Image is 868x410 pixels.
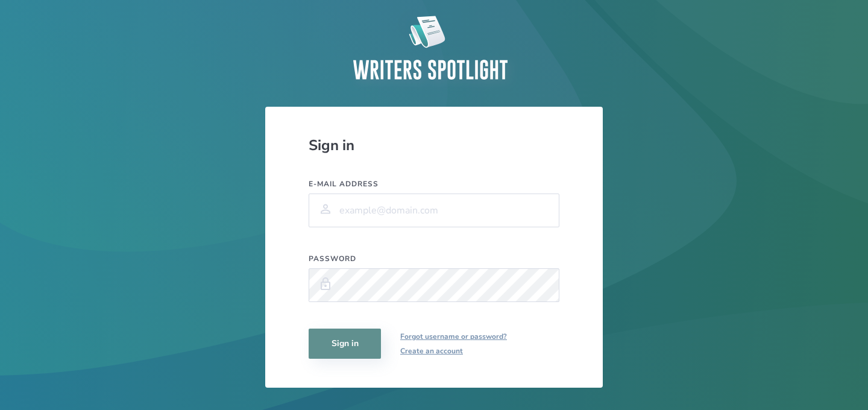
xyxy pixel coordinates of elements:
[309,254,559,263] label: Password
[309,179,559,189] label: E-mail address
[309,136,559,155] div: Sign in
[400,329,507,344] a: Forgot username or password?
[309,194,559,227] input: example@domain.com
[400,344,507,358] a: Create an account
[309,329,381,359] button: Sign in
